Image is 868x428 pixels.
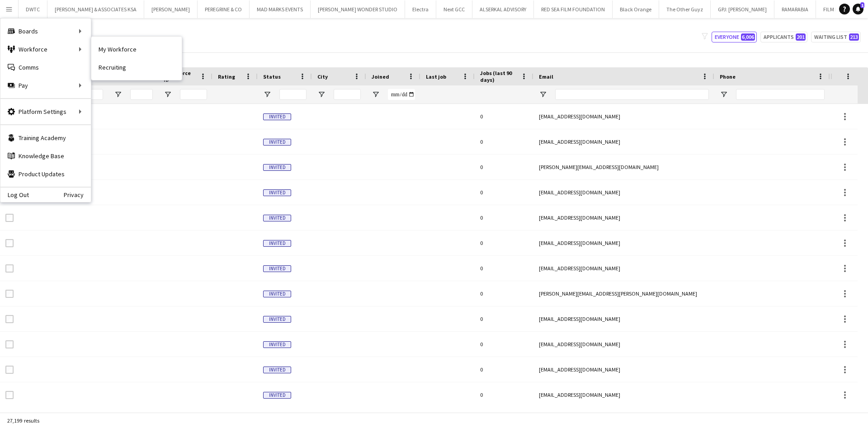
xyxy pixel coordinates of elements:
[250,0,311,18] button: MAD MARKS EVENTS
[475,205,533,230] div: 0
[533,129,714,154] div: [EMAIL_ADDRESS][DOMAIN_NAME]
[853,4,863,14] a: 1
[533,332,714,357] div: [EMAIL_ADDRESS][DOMAIN_NAME]
[5,391,14,399] input: Row Selection is disabled for this row (unchecked)
[0,22,91,40] div: Boards
[613,0,659,18] button: Black Orange
[533,382,714,407] div: [EMAIL_ADDRESS][DOMAIN_NAME]
[0,147,91,165] a: Knowledge Base
[533,357,714,382] div: [EMAIL_ADDRESS][DOMAIN_NAME]
[475,104,533,129] div: 0
[741,33,755,41] span: 6,006
[130,89,153,100] input: Last Name Filter Input
[180,89,207,100] input: Workforce ID Filter Input
[80,89,103,100] input: First Name Filter Input
[0,129,91,147] a: Training Academy
[64,191,91,198] a: Privacy
[5,264,14,273] input: Row Selection is disabled for this row (unchecked)
[5,239,14,247] input: Row Selection is disabled for this row (unchecked)
[0,103,91,121] div: Platform Settings
[811,32,861,42] button: Waiting list213
[372,73,389,80] span: Joined
[539,73,553,80] span: Email
[19,0,47,18] button: DWTC
[480,70,517,83] span: Jobs (last 90 days)
[534,0,613,18] button: RED SEA FILM FOUNDATION
[0,191,29,198] a: Log Out
[475,230,533,255] div: 0
[311,0,405,18] button: [PERSON_NAME] WONDER STUDIO
[539,90,547,99] button: Open Filter Menu
[711,0,774,18] button: GPJ: [PERSON_NAME]
[5,366,14,374] input: Row Selection is disabled for this row (unchecked)
[720,90,728,99] button: Open Filter Menu
[263,240,291,247] span: Invited
[475,180,533,205] div: 0
[47,0,144,18] button: [PERSON_NAME] & ASSOCIATES KSA
[91,58,182,76] a: Recruiting
[796,33,806,41] span: 201
[0,58,91,76] a: Comms
[388,89,415,100] input: Joined Filter Input
[555,89,709,100] input: Email Filter Input
[263,367,291,373] span: Invited
[263,316,291,323] span: Invited
[475,155,533,179] div: 0
[144,0,198,18] button: [PERSON_NAME]
[5,315,14,323] input: Row Selection is disabled for this row (unchecked)
[263,265,291,272] span: Invited
[5,290,14,298] input: Row Selection is disabled for this row (unchecked)
[198,0,250,18] button: PEREGRINE & CO
[712,32,757,42] button: Everyone6,006
[263,90,271,99] button: Open Filter Menu
[533,256,714,281] div: [EMAIL_ADDRESS][DOMAIN_NAME]
[475,332,533,357] div: 0
[533,230,714,255] div: [EMAIL_ADDRESS][DOMAIN_NAME]
[720,73,736,80] span: Phone
[849,33,859,41] span: 213
[475,129,533,154] div: 0
[736,89,825,100] input: Phone Filter Input
[533,180,714,205] div: [EMAIL_ADDRESS][DOMAIN_NAME]
[0,165,91,183] a: Product Updates
[475,256,533,281] div: 0
[218,73,235,80] span: Rating
[263,291,291,297] span: Invited
[426,73,446,80] span: Last job
[334,89,361,100] input: City Filter Input
[0,76,91,94] div: Pay
[533,205,714,230] div: [EMAIL_ADDRESS][DOMAIN_NAME]
[774,0,816,18] button: RAMARABIA
[405,0,436,18] button: Electra
[533,306,714,331] div: [EMAIL_ADDRESS][DOMAIN_NAME]
[0,40,91,58] div: Workforce
[263,164,291,171] span: Invited
[263,73,281,80] span: Status
[91,40,182,58] a: My Workforce
[263,392,291,399] span: Invited
[279,89,307,100] input: Status Filter Input
[372,90,380,99] button: Open Filter Menu
[317,73,328,80] span: City
[472,0,534,18] button: ALSERKAL ADVISORY
[436,0,472,18] button: Next GCC
[263,215,291,221] span: Invited
[263,113,291,120] span: Invited
[263,189,291,196] span: Invited
[659,0,711,18] button: The Other Guyz
[114,90,122,99] button: Open Filter Menu
[263,139,291,146] span: Invited
[317,90,325,99] button: Open Filter Menu
[5,214,14,222] input: Row Selection is disabled for this row (unchecked)
[475,306,533,331] div: 0
[533,155,714,179] div: [PERSON_NAME][EMAIL_ADDRESS][DOMAIN_NAME]
[475,382,533,407] div: 0
[475,281,533,306] div: 0
[475,357,533,382] div: 0
[263,341,291,348] span: Invited
[760,32,807,42] button: Applicants201
[860,2,864,8] span: 1
[164,90,172,99] button: Open Filter Menu
[533,281,714,306] div: [PERSON_NAME][EMAIL_ADDRESS][PERSON_NAME][DOMAIN_NAME]
[533,104,714,129] div: [EMAIL_ADDRESS][DOMAIN_NAME]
